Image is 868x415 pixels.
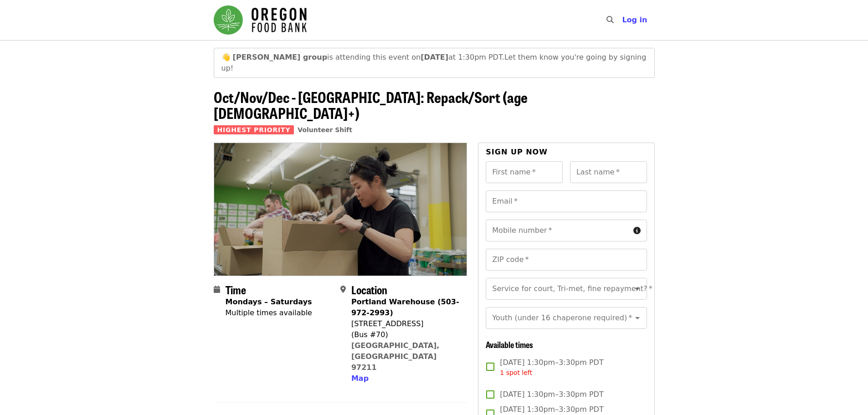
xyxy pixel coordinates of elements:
span: 1 spot left [500,369,532,376]
a: Volunteer Shift [298,126,352,133]
img: Oct/Nov/Dec - Portland: Repack/Sort (age 8+) organized by Oregon Food Bank [214,143,467,275]
span: Map [351,374,369,383]
span: waving emoji [221,53,231,61]
input: Email [486,190,647,212]
input: Last name [570,161,647,183]
i: map-marker-alt icon [340,285,346,294]
span: Oct/Nov/Dec - [GEOGRAPHIC_DATA]: Repack/Sort (age [DEMOGRAPHIC_DATA]+) [214,86,528,123]
button: Log in [615,11,654,29]
img: Oregon Food Bank - Home [214,5,307,35]
div: (Bus #70) [351,329,460,340]
strong: [PERSON_NAME] group [233,53,328,61]
input: First name [486,161,563,183]
span: Location [351,282,387,297]
span: Time [226,282,246,297]
i: search icon [606,15,614,24]
input: ZIP code [486,249,647,271]
button: Open [631,282,644,295]
strong: [DATE] [421,53,448,61]
span: Available times [486,338,533,350]
span: Highest Priority [214,125,294,134]
span: [DATE] 1:30pm–3:30pm PDT [500,357,603,378]
input: Mobile number [486,220,629,241]
i: calendar icon [214,285,220,294]
div: [STREET_ADDRESS] [351,318,460,329]
span: is attending this event on at 1:30pm PDT. [233,53,504,61]
span: Log in [622,15,647,24]
strong: Mondays – Saturdays [226,297,312,306]
span: [DATE] 1:30pm–3:30pm PDT [500,389,603,400]
a: [GEOGRAPHIC_DATA], [GEOGRAPHIC_DATA] 97211 [351,341,440,372]
button: Map [351,373,369,384]
div: Multiple times available [226,307,312,318]
strong: Portland Warehouse (503-972-2993) [351,297,459,317]
i: circle-info icon [633,226,641,235]
input: Search [619,9,627,31]
button: Open [631,312,644,324]
span: Sign up now [486,148,548,156]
